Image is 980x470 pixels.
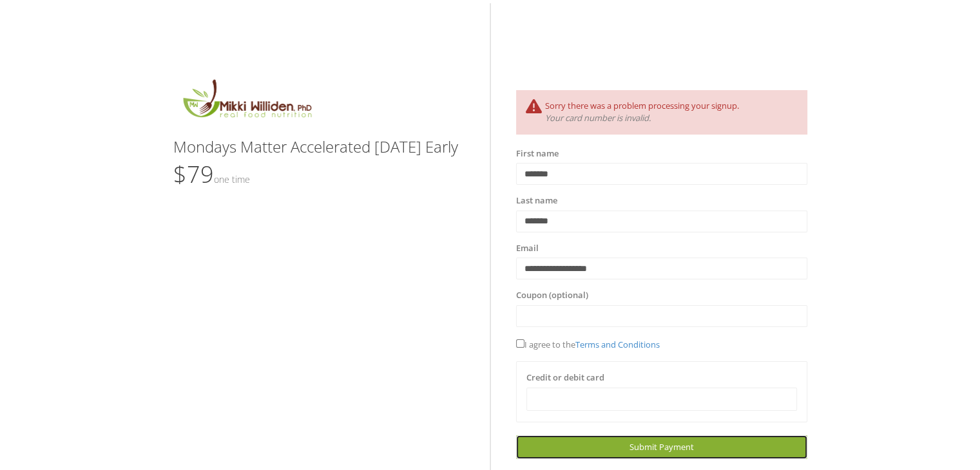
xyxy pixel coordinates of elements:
[214,173,250,185] small: One time
[516,435,807,459] a: Submit Payment
[629,441,694,453] span: Submit Payment
[173,158,250,190] span: $79
[516,242,539,255] label: Email
[516,339,660,350] span: I agree to the
[526,371,604,384] label: Credit or debit card
[173,77,320,126] img: MikkiLogoMain.png
[545,112,651,124] i: Your card number is invalid.
[516,147,559,160] label: First name
[575,339,660,350] a: Terms and Conditions
[516,194,557,207] label: Last name
[516,289,588,302] label: Coupon (optional)
[535,393,789,404] iframe: To enrich screen reader interactions, please activate Accessibility in Grammarly extension settings
[545,100,739,111] span: Sorry there was a problem processing your signup.
[173,138,465,155] h3: Mondays Matter Accelerated [DATE] Early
